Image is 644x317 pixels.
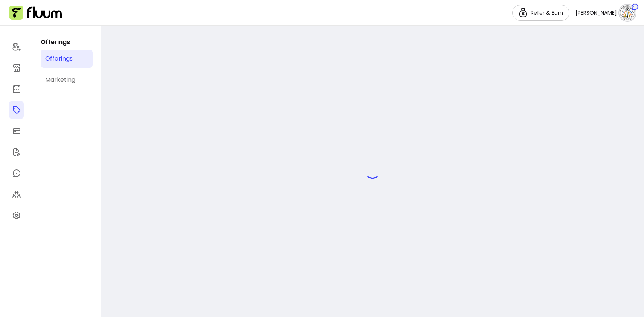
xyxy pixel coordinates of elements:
a: My Messages [9,164,24,182]
p: Offerings [41,38,93,47]
a: Home [9,38,24,56]
a: Forms [9,143,24,161]
a: Marketing [41,71,93,89]
a: Storefront [9,59,24,77]
a: Sales [9,122,24,140]
div: Loading [365,164,380,179]
img: Fluum Logo [9,6,62,20]
span: [PERSON_NAME] [575,9,617,17]
a: Calendar [9,80,24,98]
a: Offerings [41,50,93,68]
button: avatar[PERSON_NAME] [575,5,635,20]
img: avatar [620,5,635,20]
a: Refer & Earn [512,5,569,21]
a: Offerings [9,101,24,119]
div: Marketing [45,75,75,84]
a: Clients [9,185,24,203]
a: Settings [9,206,24,224]
div: Offerings [45,54,73,63]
